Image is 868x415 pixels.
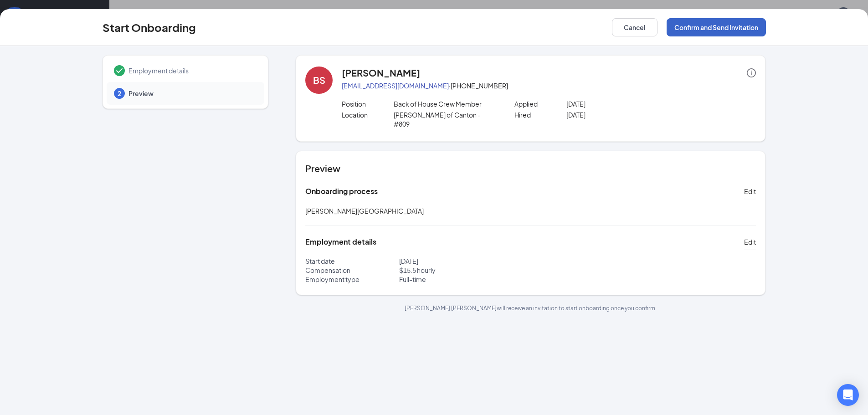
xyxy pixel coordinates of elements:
[103,20,196,35] h3: Start Onboarding
[837,384,859,406] div: Open Intercom Messenger
[342,82,449,90] a: [EMAIL_ADDRESS][DOMAIN_NAME]
[305,237,376,247] h5: Employment details
[305,275,399,284] p: Employment type
[305,256,399,266] p: Start date
[342,81,756,90] p: · [PHONE_NUMBER]
[744,187,756,196] span: Edit
[612,18,657,36] button: Cancel
[342,110,394,119] p: Location
[744,235,756,249] button: Edit
[747,68,756,77] span: info-circle
[128,89,255,98] span: Preview
[305,162,756,175] h4: Preview
[399,256,531,266] p: [DATE]
[128,66,255,75] span: Employment details
[744,237,756,246] span: Edit
[118,89,121,98] span: 2
[342,67,420,79] h4: [PERSON_NAME]
[394,99,497,108] p: Back of House Crew Member
[313,74,325,87] div: BS
[514,99,566,108] p: Applied
[514,110,566,119] p: Hired
[305,207,424,215] span: [PERSON_NAME][GEOGRAPHIC_DATA]
[744,184,756,199] button: Edit
[305,186,378,196] h5: Onboarding process
[399,275,531,284] p: Full-time
[566,110,670,119] p: [DATE]
[399,266,531,275] p: $ 15.5 hourly
[667,18,766,36] button: Confirm and Send Invitation
[342,99,394,108] p: Position
[394,110,497,128] p: [PERSON_NAME] of Canton - #809
[296,304,765,312] p: [PERSON_NAME] [PERSON_NAME] will receive an invitation to start onboarding once you confirm.
[305,266,399,275] p: Compensation
[566,99,670,108] p: [DATE]
[114,65,125,76] svg: Checkmark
